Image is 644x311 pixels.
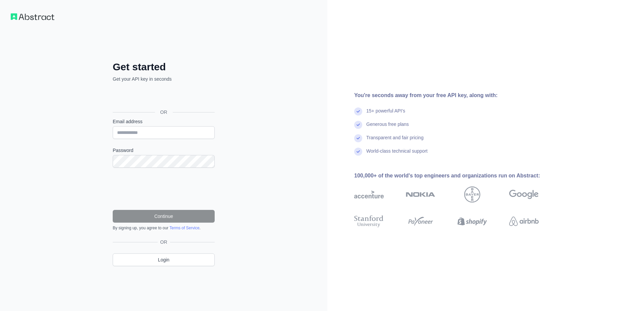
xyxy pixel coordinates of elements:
div: Transparent and fair pricing [366,134,424,148]
iframe: reCAPTCHA [113,176,215,202]
a: Login [113,253,215,266]
img: check mark [354,107,362,115]
img: check mark [354,134,362,142]
div: You're seconds away from your free API key, along with: [354,91,560,99]
img: Workflow [11,13,54,20]
label: Email address [113,118,215,125]
span: OR [158,239,170,245]
a: Terms of Service [169,226,199,230]
img: bayer [464,186,480,203]
div: Generous free plans [366,121,409,134]
img: payoneer [406,214,435,229]
img: stanford university [354,214,384,229]
div: By signing up, you agree to our . [113,225,215,231]
button: Continue [113,210,215,223]
div: 15+ powerful API's [366,107,405,121]
p: Get your API key in seconds [113,76,215,82]
img: airbnb [509,214,539,229]
img: check mark [354,121,362,129]
span: OR [155,109,173,115]
img: shopify [458,214,487,229]
label: Password [113,147,215,154]
div: World-class technical support [366,148,428,161]
img: google [509,186,539,203]
div: 100,000+ of the world's top engineers and organizations run on Abstract: [354,172,560,180]
img: check mark [354,148,362,156]
iframe: Sign in with Google Button [109,90,217,104]
h2: Get started [113,61,215,73]
img: nokia [406,186,435,203]
img: accenture [354,186,384,203]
